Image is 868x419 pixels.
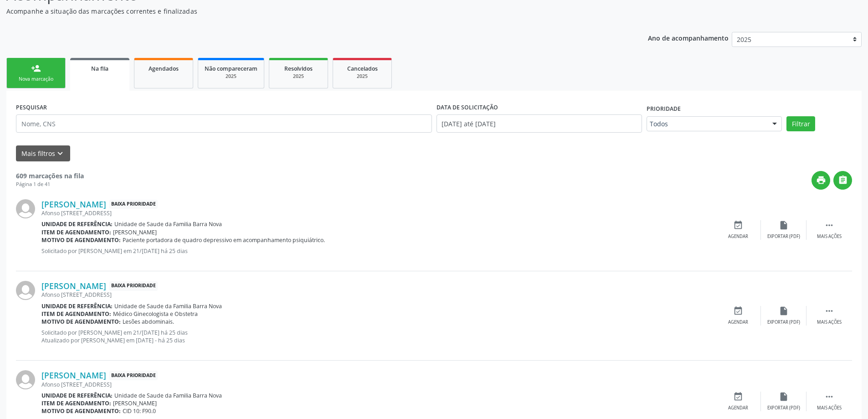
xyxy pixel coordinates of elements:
span: Todos [650,119,763,129]
b: Unidade de referência: [41,220,113,228]
input: Selecione um intervalo [437,114,642,133]
i: insert_drive_file [779,220,789,230]
p: Solicitado por [PERSON_NAME] em 21/[DATE] há 25 dias Atualizado por [PERSON_NAME] em [DATE] - há ... [41,329,715,344]
span: Na fila [91,65,108,72]
div: Afonso [STREET_ADDRESS] [41,291,715,299]
div: 2025 [276,73,321,80]
div: Nova marcação [13,76,59,83]
span: Paciente portadora de quadro depressivo em acompanhamento psiquiátrico. [123,236,325,244]
span: Baixa Prioridade [109,200,158,209]
b: Motivo de agendamento: [41,407,121,415]
span: Baixa Prioridade [109,371,158,380]
p: Ano de acompanhamento [648,32,729,43]
b: Motivo de agendamento: [41,318,121,326]
span: CID 10: F90.0 [123,407,156,415]
span: Médico Ginecologista e Obstetra [113,310,198,318]
div: Mais ações [817,319,842,326]
span: Não compareceram [205,65,257,72]
div: Exportar (PDF) [767,405,800,411]
button: print [812,171,830,190]
button: Filtrar [786,116,815,132]
div: Agendar [728,405,748,411]
strong: 609 marcações na fila [16,171,84,180]
b: Unidade de referência: [41,392,113,399]
label: DATA DE SOLICITAÇÃO [437,100,498,114]
i:  [824,392,834,402]
span: [PERSON_NAME] [113,399,157,407]
span: Resolvidos [284,65,313,72]
i:  [824,220,834,230]
b: Item de agendamento: [41,228,111,236]
div: Afonso [STREET_ADDRESS] [41,209,715,217]
p: Solicitado por [PERSON_NAME] em 21/[DATE] há 25 dias [41,247,715,255]
span: Baixa Prioridade [109,281,158,291]
img: img [16,370,35,389]
i: insert_drive_file [779,306,789,316]
a: [PERSON_NAME] [41,370,106,380]
b: Motivo de agendamento: [41,236,121,244]
a: [PERSON_NAME] [41,199,106,209]
span: [PERSON_NAME] [113,228,157,236]
span: Cancelados [347,65,378,72]
a: [PERSON_NAME] [41,281,106,291]
label: PESQUISAR [16,100,47,114]
div: Afonso [STREET_ADDRESS] [41,381,715,388]
span: Lesões abdominais. [123,318,174,326]
div: Exportar (PDF) [767,319,800,326]
button: Mais filtroskeyboard_arrow_down [16,145,70,161]
img: img [16,199,35,218]
div: Agendar [728,319,748,326]
button:  [833,171,852,190]
span: Unidade de Saude da Familia Barra Nova [114,302,222,310]
i: event_available [733,220,743,230]
label: Prioridade [647,102,681,116]
p: Acompanhe a situação das marcações correntes e finalizadas [6,6,605,16]
img: img [16,281,35,300]
span: Agendados [149,65,179,72]
i: event_available [733,392,743,402]
input: Nome, CNS [16,114,432,133]
div: Exportar (PDF) [767,233,800,240]
div: 2025 [339,73,385,80]
div: Mais ações [817,233,842,240]
i: insert_drive_file [779,392,789,402]
i:  [824,306,834,316]
b: Item de agendamento: [41,310,111,318]
i: keyboard_arrow_down [55,149,65,159]
b: Item de agendamento: [41,399,111,407]
i: event_available [733,306,743,316]
div: person_add [31,63,41,73]
span: Unidade de Saude da Familia Barra Nova [114,392,222,399]
b: Unidade de referência: [41,302,113,310]
div: Agendar [728,233,748,240]
i: print [816,175,826,185]
span: Unidade de Saude da Familia Barra Nova [114,220,222,228]
i:  [838,175,848,185]
div: 2025 [205,73,257,80]
div: Mais ações [817,405,842,411]
div: Página 1 de 41 [16,181,84,188]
